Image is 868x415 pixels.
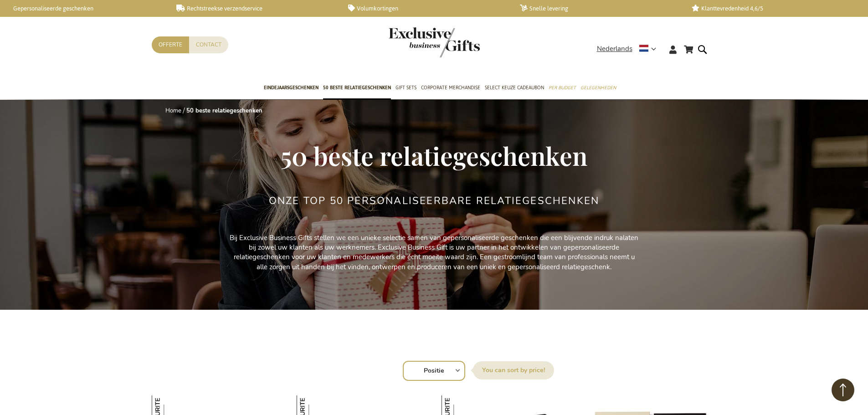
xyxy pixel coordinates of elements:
[189,36,228,53] a: Contact
[580,83,616,92] span: Gelegenheden
[597,44,662,54] div: Nederlands
[348,5,505,12] a: Volumkortingen
[389,27,480,57] img: Exclusive Business gifts logo
[395,83,416,92] span: Gift Sets
[389,27,434,57] a: store logo
[421,83,480,92] span: Corporate Merchandise
[692,5,849,12] a: Klanttevredenheid 4,6/5
[229,233,639,272] p: Bij Exclusive Business Gifts stellen we een unieke selectie samen van gepersonaliseerde geschenke...
[5,5,162,12] a: Gepersonaliseerde geschenken
[186,107,262,115] strong: 50 beste relatiegeschenken
[269,195,599,206] h2: Onze TOP 50 Personaliseerbare Relatiegeschenken
[176,5,334,12] a: Rechtstreekse verzendservice
[485,83,544,92] span: Select Keuze Cadeaubon
[281,138,587,172] span: 50 beste relatiegeschenken
[549,83,576,92] span: Per Budget
[597,44,632,54] span: Nederlands
[473,361,554,379] label: Sorteer op
[264,83,318,92] span: Eindejaarsgeschenken
[323,83,391,92] span: 50 beste relatiegeschenken
[152,36,189,53] a: Offerte
[520,5,677,12] a: Snelle levering
[165,107,181,115] a: Home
